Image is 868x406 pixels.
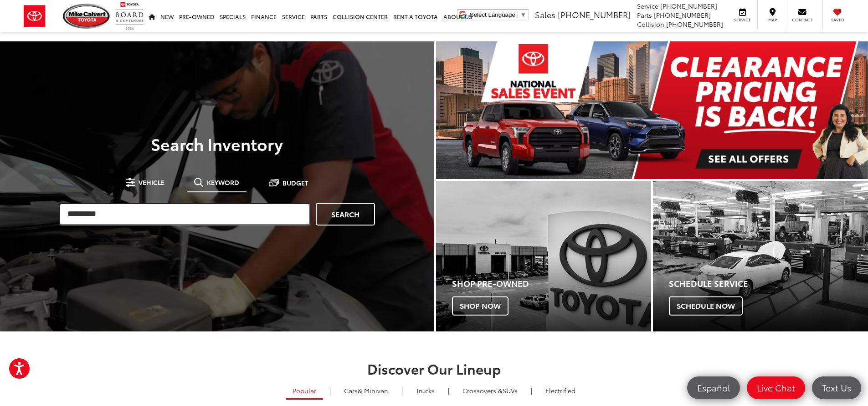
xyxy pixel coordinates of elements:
[637,20,664,29] span: Collision
[113,361,755,376] h2: Discover Our Lineup
[653,181,868,331] a: Schedule Service Schedule Now
[792,17,812,23] span: Contact
[139,179,164,185] span: Vehicle
[637,10,652,20] span: Parts
[827,17,847,23] span: Saved
[286,383,323,400] a: Popular
[63,4,111,29] img: Mike Calvert Toyota
[436,181,651,331] div: Toyota
[817,382,856,393] span: Text Us
[456,383,524,398] a: SUVs
[669,279,868,288] h4: Schedule Service
[518,11,518,18] span: ​
[282,180,308,186] span: Budget
[462,386,503,395] span: Crossovers &
[207,179,239,185] span: Keyword
[666,20,723,29] span: [PHONE_NUMBER]
[732,17,753,23] span: Service
[436,181,651,331] a: Shop Pre-Owned Shop Now
[399,386,405,395] li: |
[669,296,743,316] span: Schedule Now
[762,17,782,23] span: Map
[660,1,717,10] span: [PHONE_NUMBER]
[337,383,395,398] a: Cars
[637,1,658,10] span: Service
[653,181,868,331] div: Toyota
[316,203,375,226] a: Search
[687,376,740,399] a: Español
[693,382,734,393] span: Español
[470,11,526,18] a: Select Language​
[747,376,805,399] a: Live Chat
[452,279,651,288] h4: Shop Pre-Owned
[535,9,555,20] span: Sales
[409,383,442,398] a: Trucks
[520,11,526,18] span: ▼
[446,386,452,395] li: |
[654,10,711,20] span: [PHONE_NUMBER]
[558,9,631,20] span: [PHONE_NUMBER]
[812,376,861,399] a: Text Us
[38,135,396,153] h3: Search Inventory
[470,11,515,18] span: Select Language
[358,386,388,395] span: & Minivan
[752,382,800,393] span: Live Chat
[327,386,333,395] li: |
[539,383,582,398] a: Electrified
[529,386,534,395] li: |
[452,296,508,316] span: Shop Now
